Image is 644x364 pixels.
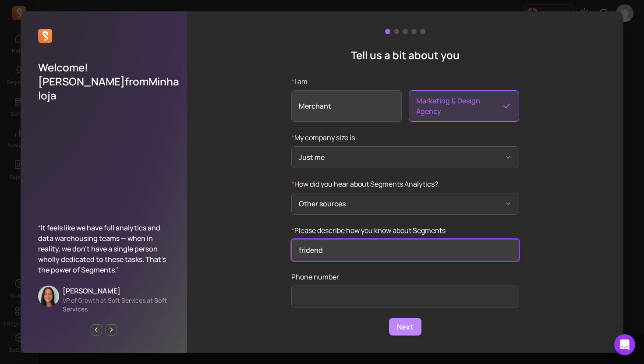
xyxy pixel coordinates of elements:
[291,132,519,143] p: My company size is
[38,223,170,275] p: “It feels like we have full analytics and data warehousing teams — when in reality, we don’t have...
[291,225,519,236] p: Please describe how you know about Segments
[291,286,519,307] input: phone
[409,90,519,122] span: Marketing & Design Agency
[63,296,170,314] p: VP of Growth at Soft Services at
[291,239,519,261] input: other_source
[38,74,170,102] p: [PERSON_NAME] from Minha loja
[389,318,421,336] button: Next
[291,179,519,189] p: How did you hear about Segments Analytics?
[38,60,170,74] p: Welcome!
[63,286,170,296] p: [PERSON_NAME]
[63,296,167,313] span: Soft Services
[91,324,102,336] button: Previous page
[291,90,402,122] span: Merchant
[291,146,519,168] button: *My company size is
[351,48,460,62] p: Tell us a bit about you
[291,272,519,282] p: Phone number
[38,286,59,307] img: Stephanie DiSturco
[106,324,117,336] button: Next page
[291,76,519,87] p: I am
[291,193,519,215] button: *How did you hear about Segments Analytics?
[614,334,635,355] div: Open Intercom Messenger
